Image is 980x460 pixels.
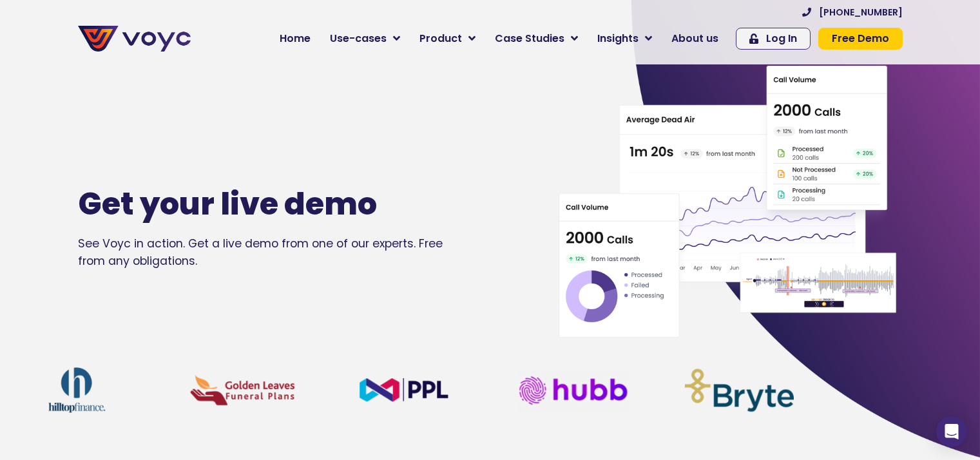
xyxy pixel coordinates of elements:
[495,31,564,46] span: Case Studies
[485,26,588,52] a: Case Studies
[320,26,410,52] a: Use-cases
[736,28,811,50] a: Log In
[766,34,797,44] span: Log In
[330,31,387,46] span: Use-cases
[819,8,903,17] span: [PHONE_NUMBER]
[818,28,903,50] a: Free Demo
[671,31,718,46] span: About us
[597,31,639,46] span: Insights
[662,26,728,52] a: About us
[832,34,889,44] span: Free Demo
[78,235,504,269] div: See Voyc in action. Get a live demo from one of our experts. Free from any obligations.
[280,31,311,46] span: Home
[802,8,903,17] a: [PHONE_NUMBER]
[419,31,462,46] span: Product
[270,26,320,52] a: Home
[78,26,191,52] img: voyc-full-logo
[936,416,967,447] div: Open Intercom Messenger
[588,26,662,52] a: Insights
[78,186,466,223] h1: Get your live demo
[410,26,485,52] a: Product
